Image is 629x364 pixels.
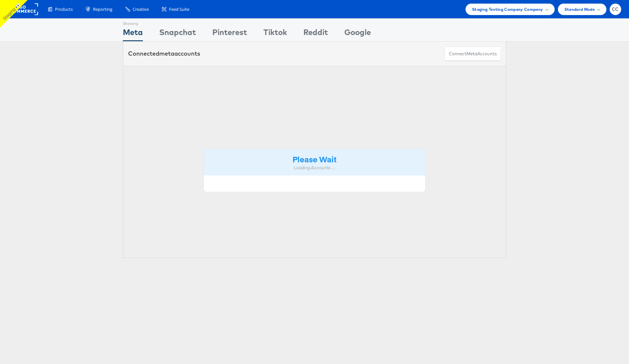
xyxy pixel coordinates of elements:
[303,27,328,41] div: Reddit
[564,6,595,13] span: Standard Mode
[344,27,371,41] div: Google
[212,27,247,41] div: Pinterest
[169,6,189,12] span: Feed Suite
[293,154,336,164] strong: Please Wait
[263,27,287,41] div: Tiktok
[123,19,143,27] div: Showing
[93,6,112,12] span: Reporting
[159,50,174,57] span: meta
[445,46,501,61] button: ConnectmetaAccounts
[209,165,420,171] div: Loading Accounts ....
[55,6,73,12] span: Products
[472,6,543,13] span: Staging Testing Company Company
[128,49,200,58] div: Connected accounts
[159,27,196,41] div: Snapchat
[467,51,477,57] span: meta
[133,6,149,12] span: Creative
[612,7,619,11] span: CC
[123,27,143,41] div: Meta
